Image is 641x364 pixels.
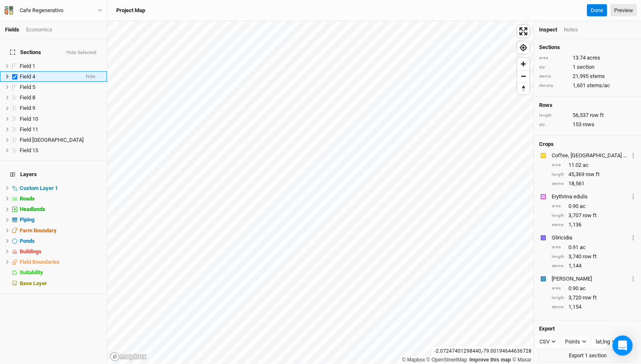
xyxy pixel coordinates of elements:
span: Field 10 [20,116,38,122]
div: stems [552,181,564,187]
span: Field 1 [20,63,35,69]
div: 0.90 [552,203,636,210]
div: Farm Boundary [20,227,102,234]
div: density [539,83,568,89]
div: Inspect [539,26,557,34]
div: 3,740 [552,253,636,260]
div: stems [539,73,568,80]
span: Find my location [517,42,529,54]
button: lat,lng [592,335,620,348]
div: qty [539,64,568,70]
div: length [552,295,564,301]
div: 3,707 [552,212,636,219]
div: -2.07247401298440 , -79.00194644636728 [433,347,534,356]
div: Base Layer [20,280,102,287]
div: Field Boundaries [20,259,102,265]
div: 0.91 [552,244,636,251]
div: 0.90 [552,285,636,292]
div: 1,136 [552,221,636,229]
button: Cafe Regenerativo [4,6,103,15]
h3: Project Map [116,7,145,14]
div: Erythrina edulis [552,193,629,200]
div: lat,lng [596,338,610,346]
div: Field 9 [20,105,102,112]
div: 3,720 [552,294,636,302]
span: ac [580,244,586,251]
a: Mapbox [402,357,425,363]
div: 1,601 [539,82,636,89]
span: Field 4 [20,73,35,80]
a: OpenStreetMap [427,357,467,363]
div: area [552,203,564,209]
div: area [552,162,564,168]
span: row ft [586,171,599,178]
div: Ponds [20,238,102,244]
span: stems [590,73,605,80]
span: Field 9 [20,105,35,111]
div: Inga [552,275,629,283]
span: Headlands [20,206,45,212]
div: 153 [539,121,636,128]
button: Done [587,4,607,17]
span: Suitability [20,269,43,276]
a: Improve this map [469,357,511,363]
div: Field 13 Headland Field [20,137,102,143]
button: Hide Selected [66,50,97,56]
div: Field 1 [20,63,102,70]
div: Coffee, Brazil Mechanized Arabica [552,152,629,159]
div: 21,995 [539,73,636,80]
div: stems [552,263,564,269]
span: row ft [583,253,597,260]
span: Zoom out [517,70,529,82]
a: Fields [5,26,19,33]
div: 1,144 [552,262,636,270]
div: Cafe Regenerativo [20,6,63,15]
div: Roads [20,195,102,202]
span: rows [583,121,594,128]
span: section [577,63,594,71]
div: Economics [26,26,52,34]
div: Piping [20,216,102,223]
h4: Crops [539,141,554,148]
span: ac [583,161,589,169]
button: Crop Usage [631,192,636,201]
div: 56,537 [539,112,636,119]
button: Crop Usage [631,233,636,242]
span: Piping [20,216,34,223]
div: 11.02 [552,161,636,169]
span: row ft [583,212,597,219]
h4: Rows [539,102,636,109]
span: Field Boundaries [20,259,60,265]
div: 1 [539,63,636,71]
span: Reset bearing to north [517,83,529,94]
span: row ft [583,294,597,302]
div: Open Intercom Messenger [612,335,633,356]
h4: Export [539,325,636,332]
span: Field 5 [20,84,35,90]
div: Field 4 [20,73,79,80]
a: Maxar [512,357,532,363]
span: Field 15 [20,147,38,153]
div: CSV [539,338,550,346]
span: hide [86,71,95,82]
span: Buildings [20,248,42,255]
button: Zoom out [517,70,529,82]
div: Headlands [20,206,102,213]
button: Enter fullscreen [517,25,529,37]
div: 45,369 [552,171,636,178]
div: Field 10 [20,116,102,122]
div: 1,154 [552,303,636,311]
div: Field 11 [20,126,102,133]
div: 18,561 [552,180,636,187]
span: ac [580,285,586,292]
span: Field 8 [20,94,35,101]
a: Preview [610,4,637,17]
div: Suitability [20,269,102,276]
div: length [552,213,564,219]
div: Field 15 [20,147,102,154]
h4: Layers [5,166,102,183]
div: 13.74 [539,54,636,62]
span: Ponds [20,238,35,244]
button: Export 1 section [539,349,636,362]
